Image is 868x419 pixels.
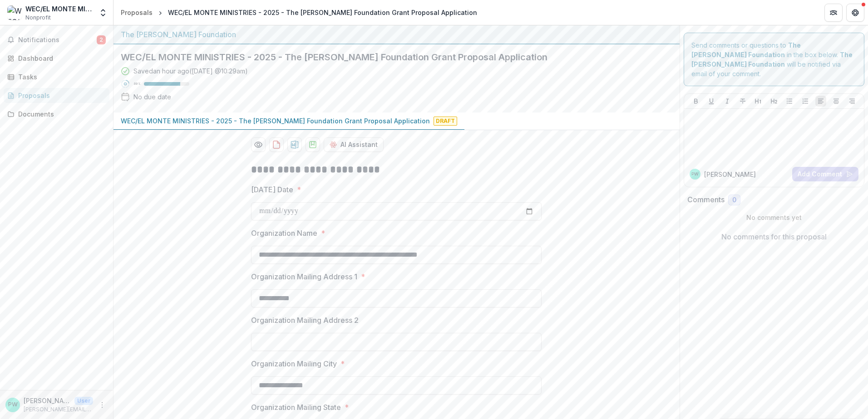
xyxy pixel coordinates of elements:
button: Heading 2 [769,96,779,107]
p: [PERSON_NAME] [704,170,756,179]
button: Align Right [847,96,858,107]
a: Tasks [4,69,109,84]
button: Open entity switcher [97,4,109,22]
img: WEC/EL MONTE MINISTRIES [7,5,22,20]
div: WEC/EL MONTE MINISTRIES - 2025 - The [PERSON_NAME] Foundation Grant Proposal Application [168,8,477,17]
h2: WEC/EL MONTE MINISTRIES - 2025 - The [PERSON_NAME] Foundation Grant Proposal Application [121,52,658,63]
p: [DATE] Date [251,184,293,195]
div: Send comments or questions to in the box below. will be notified via email of your comment. [684,33,865,86]
span: Draft [434,117,457,126]
div: Dashboard [18,54,102,63]
div: WEC/EL MONTE MINISTRIES [25,4,93,14]
button: Align Left [815,96,826,107]
button: download-proposal [269,137,284,152]
button: Notifications2 [4,33,109,47]
p: [PERSON_NAME][EMAIL_ADDRESS][PERSON_NAME][DOMAIN_NAME] [24,405,93,414]
a: Documents [4,107,109,122]
div: Saved an hour ago ( [DATE] @ 10:29am ) [133,66,248,76]
button: Bold [690,96,701,107]
p: 80 % [133,81,140,87]
p: WEC/EL MONTE MINISTRIES - 2025 - The [PERSON_NAME] Foundation Grant Proposal Application [121,116,430,126]
div: No due date [133,92,171,102]
div: Paul Wilson [8,402,18,408]
span: Nonprofit [25,14,51,22]
div: Tasks [18,72,102,82]
div: Paul Wilson [691,172,699,176]
button: Align Center [831,96,842,107]
button: Partners [824,4,843,22]
button: Heading 1 [753,96,764,107]
a: Proposals [4,88,109,103]
button: download-proposal [306,137,320,152]
button: download-proposal [287,137,302,152]
p: User [74,397,93,405]
button: Get Help [846,4,864,22]
button: Strike [737,96,748,107]
button: Ordered List [800,96,811,107]
p: Organization Mailing Address 1 [251,271,357,282]
div: Documents [18,109,102,119]
div: The [PERSON_NAME] Foundation [121,29,672,40]
div: Proposals [18,91,102,100]
p: Organization Mailing State [251,402,341,413]
p: No comments for this proposal [721,231,827,242]
p: Organization Mailing Address 2 [251,315,359,326]
p: No comments yet [687,213,861,222]
button: AI Assistant [324,137,384,152]
a: Proposals [117,6,156,19]
nav: breadcrumb [117,6,481,19]
button: Underline [706,96,717,107]
p: Organization Mailing City [251,358,337,369]
h2: Comments [687,195,725,204]
div: Proposals [121,8,153,17]
button: Add Comment [792,167,858,181]
button: More [97,400,108,410]
span: Notifications [18,36,97,44]
button: Italicize [722,96,733,107]
span: 2 [97,35,106,44]
p: [PERSON_NAME] [24,396,71,405]
button: Preview 805333cd-081f-4d81-8bf4-98f1ca78f590-0.pdf [251,137,266,152]
a: Dashboard [4,51,109,66]
p: Organization Name [251,228,317,239]
button: Bullet List [784,96,795,107]
span: 0 [732,196,736,204]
